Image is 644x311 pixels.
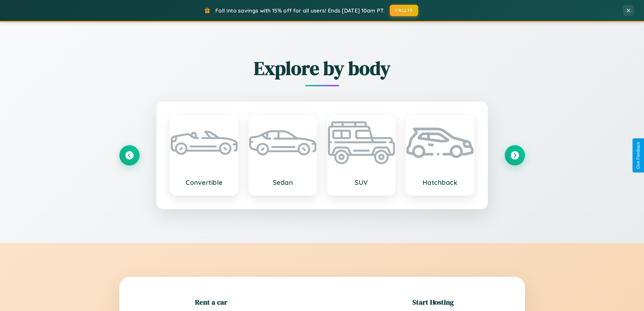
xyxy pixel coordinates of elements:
[215,7,385,14] span: Fall into savings with 15% off for all users! Ends [DATE] 10am PT.
[390,5,418,16] button: FALL15
[119,55,525,81] h2: Explore by body
[256,178,310,186] h3: Sedan
[412,297,454,307] h2: Start Hosting
[413,178,467,186] h3: Hatchback
[177,178,231,186] h3: Convertible
[636,142,641,169] div: Give Feedback
[195,297,227,307] h2: Rent a car
[335,178,388,186] h3: SUV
